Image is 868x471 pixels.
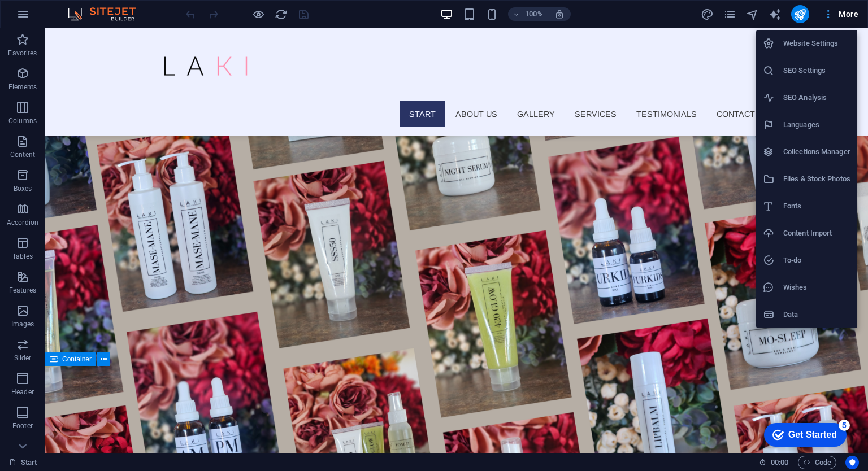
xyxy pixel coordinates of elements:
h6: Languages [783,118,850,132]
div: Get Started 5 items remaining, 0% complete [9,6,92,29]
h6: Fonts [783,199,850,213]
div: 5 [84,2,95,14]
h6: Collections Manager [783,145,850,159]
h6: To-do [783,254,850,267]
h6: Files & Stock Photos [783,172,850,186]
h6: Website Settings [783,37,850,50]
h6: Content Import [783,226,850,240]
h6: Data [783,308,850,321]
h6: SEO Analysis [783,91,850,104]
h6: Wishes [783,281,850,294]
div: Get Started [33,12,82,23]
h6: SEO Settings [783,64,850,77]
